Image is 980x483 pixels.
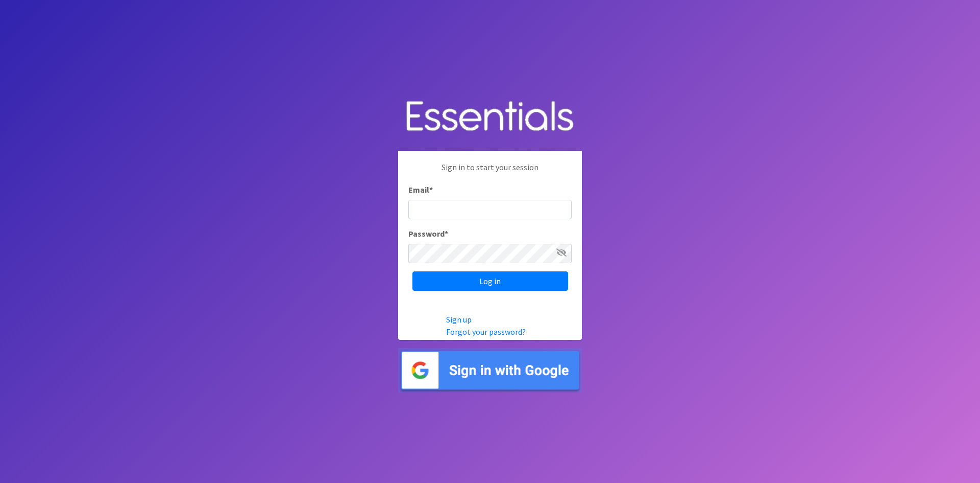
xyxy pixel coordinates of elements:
label: Password [408,227,448,240]
label: Email [408,183,433,196]
img: Human Essentials [398,90,582,143]
abbr: required [445,228,448,239]
img: Sign in with Google [398,348,582,393]
input: Log in [412,271,568,291]
abbr: required [429,185,433,195]
p: Sign in to start your session [408,161,572,183]
a: Forgot your password? [446,327,526,337]
a: Sign up [446,314,472,325]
